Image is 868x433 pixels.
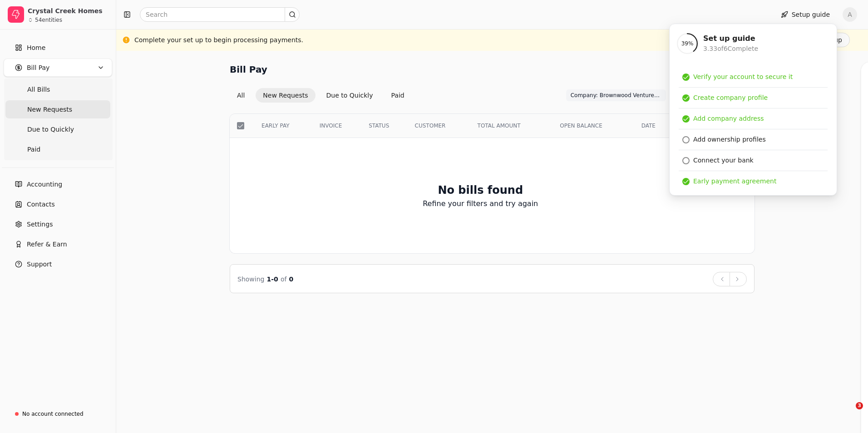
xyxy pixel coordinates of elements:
div: Complete your set up to begin processing payments. [134,35,303,45]
div: No account connected [22,410,84,418]
span: All Bills [27,85,50,94]
span: Support [27,260,52,269]
button: All [230,88,252,103]
div: Verify your account to secure it [693,72,793,82]
span: New Requests [27,105,72,114]
span: Bill Pay [27,63,49,73]
h2: No bills found [438,182,523,198]
span: CUSTOMER [415,122,446,130]
span: Accounting [27,180,62,189]
span: Home [27,43,45,53]
span: 1 - 0 [267,276,278,283]
button: Setup guide [774,7,837,22]
button: Bill Pay [4,59,112,77]
span: OPEN BALANCE [560,122,602,130]
a: All Bills [5,80,110,98]
a: No account connected [4,406,112,422]
span: EARLY PAY [261,122,289,130]
a: Paid [5,140,110,158]
a: Settings [4,215,112,233]
div: 54 entities [35,17,62,23]
div: Connect your bank [693,156,754,165]
input: Search [140,7,300,22]
button: New Requests [256,88,315,103]
div: Invoice filter options [230,88,412,103]
span: Due to Quickly [27,125,74,134]
div: Add ownership profiles [693,135,766,144]
div: Set up guide [703,33,758,44]
p: Refine your filters and try again [423,198,538,209]
h2: Bill Pay [230,62,267,77]
div: 3.33 of 6 Complete [703,44,758,54]
div: Setup guide [669,24,837,196]
iframe: Intercom live chat [837,402,859,424]
button: Due to Quickly [319,88,380,103]
span: INVOICE [320,122,342,130]
span: of [281,276,287,283]
span: Settings [27,220,53,229]
div: Crystal Creek Homes [28,6,108,15]
a: Home [4,39,112,57]
button: Company: Brownwood Ventures Inc. [566,89,666,101]
span: Paid [27,145,40,154]
span: DATE [641,122,656,130]
a: Due to Quickly [5,120,110,138]
button: Refer & Earn [4,235,112,253]
span: 39 % [681,39,694,48]
span: Company: Brownwood Ventures Inc. [571,91,661,99]
span: Showing [237,276,264,283]
span: TOTAL AMOUNT [478,122,521,130]
span: 3 [856,402,863,409]
a: New Requests [5,100,110,118]
div: Create company profile [693,93,768,103]
div: Add company address [693,114,764,123]
span: STATUS [369,122,389,130]
span: 0 [289,276,294,283]
a: Accounting [4,175,112,193]
span: Refer & Earn [27,240,67,249]
button: Support [4,255,112,273]
div: Early payment agreement [693,177,776,186]
button: A [843,7,857,22]
span: Contacts [27,200,55,209]
a: Contacts [4,195,112,213]
button: Paid [384,88,412,103]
